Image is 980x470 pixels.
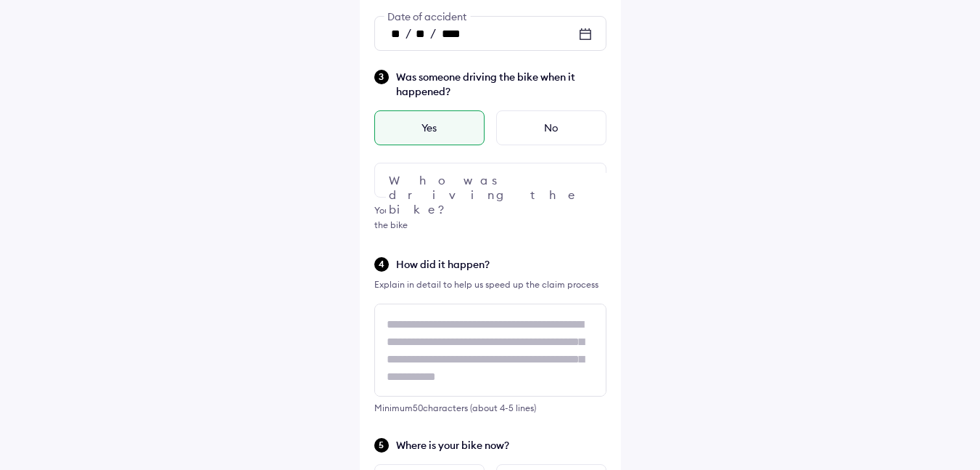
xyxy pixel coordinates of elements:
[374,402,606,413] div: Minimum 50 characters (about 4-5 lines)
[405,25,411,40] span: /
[496,110,606,145] div: No
[396,257,606,272] span: How did it happen?
[430,25,436,40] span: /
[396,70,606,99] span: Was someone driving the bike when it happened?
[374,110,485,145] div: Yes
[396,438,606,453] span: Where is your bike now?
[374,277,606,292] div: Explain in detail to help us speed up the claim process
[384,10,470,23] span: Date of accident
[374,203,606,232] div: You can file a claim even if someone else was driving the bike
